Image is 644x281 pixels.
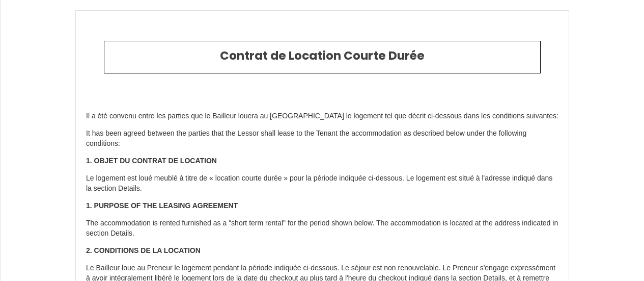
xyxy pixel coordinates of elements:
strong: 2. CONDITIONS DE LA LOCATION [86,246,201,254]
strong: 1. PURPOSE OF THE LEASING AGREEMENT [86,201,238,210]
h2: Contrat de Location Courte Durée [112,49,533,63]
p: It has been agreed between the parties that the Lessor shall lease to the Tenant the accommodatio... [86,129,558,149]
strong: 1. OBJET DU CONTRAT DE LOCATION [86,157,217,165]
p: Le logement est loué meublé à titre de « location courte durée » pour la période indiquée ci-dess... [86,173,558,194]
p: Il a été convenu entre les parties que le Bailleur louera au [GEOGRAPHIC_DATA] le logement tel qu... [86,111,558,121]
p: The accommodation is rented furnished as a "short term rental" for the period shown below. The ac... [86,218,558,239]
